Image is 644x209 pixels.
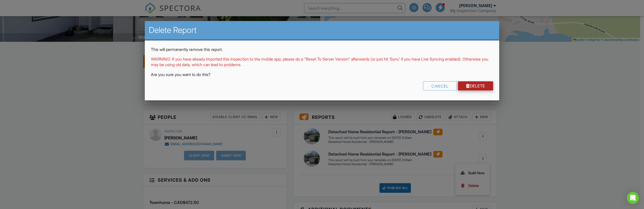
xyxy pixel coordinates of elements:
a: Delete [458,81,493,90]
p: This will permanently remove this report. [151,47,493,52]
h2: Delete Report [149,25,495,35]
div: Open Intercom Messenger [627,192,639,204]
p: WARNING: If you have already imported this inspection to the mobile app, please do a "Reset To Se... [151,56,493,68]
div: Cancel [423,81,457,90]
p: Are you sure you want to do this? [151,72,493,77]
